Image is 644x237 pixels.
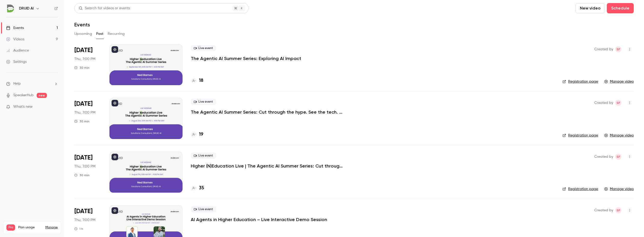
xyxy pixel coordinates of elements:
span: SF [617,100,620,106]
a: Manage video [604,186,634,192]
img: DRUID AI [6,4,15,13]
a: AI Agents in Higher Education – Live Interactive Demo Session [191,216,327,223]
button: Recurring [108,30,125,38]
a: SpeakerHub [13,93,34,98]
button: Schedule [607,3,634,13]
a: 18 [191,77,203,84]
span: Silvia Feleaga [615,100,621,106]
div: Events [6,25,24,31]
button: New video [576,3,605,13]
a: Registration page [562,133,598,138]
span: Live event [191,99,216,105]
span: [DATE] [74,100,93,108]
div: Videos [6,37,24,42]
div: 1 h [74,227,83,231]
span: Created by [594,207,613,213]
span: Thu, 7:00 PM [74,56,95,62]
span: Thu, 7:00 PM [74,218,95,223]
span: [DATE] [74,154,93,162]
div: 30 min [74,173,89,177]
a: Manage [45,225,58,230]
span: Live event [191,45,216,51]
a: Higher (N)Education Live | The Agentic AI Summer Series: Cut through the hype. See the tech. Ask ... [191,163,345,169]
a: 35 [191,185,204,192]
span: Silvia Feleaga [615,207,621,213]
div: Settings [6,59,27,64]
span: [DATE] [74,46,93,54]
h6: DRUID AI [19,6,34,11]
span: Created by [594,46,613,52]
span: [DATE] [74,207,93,215]
div: Aug 7 Thu, 9:00 AM (America/Los Angeles) [74,152,101,193]
h4: 18 [199,77,203,84]
div: 30 min [74,66,89,70]
span: Pro [6,224,15,231]
div: Aug 21 Thu, 9:00 AM (America/Los Angeles) [74,98,101,139]
li: help-dropdown-opener [6,81,58,86]
div: Search for videos or events [79,6,130,11]
a: Manage video [604,79,634,84]
div: Sep 4 Thu, 9:00 AM (America/Los Angeles) [74,44,101,85]
a: Registration page [562,79,598,84]
a: Registration page [562,186,598,192]
a: 19 [191,131,203,138]
span: Silvia Feleaga [615,154,621,160]
span: new [37,93,47,98]
span: SF [617,154,620,160]
button: Upcoming [74,30,92,38]
button: Past [96,30,104,38]
h4: 35 [199,185,204,192]
div: 30 min [74,119,89,123]
h1: Events [74,22,90,28]
span: Thu, 7:00 PM [74,164,95,169]
a: The Agentic AI Summer Series: Exploring AI Impact [191,55,301,62]
span: Help [13,81,21,86]
span: Silvia Feleaga [615,46,621,52]
div: Audience [6,48,29,53]
a: Manage video [604,133,634,138]
span: Plan usage [18,225,42,230]
a: The Agentic AI Summer Series: Cut through the hype. See the tech. Ask your questions. Repeat. [191,109,345,115]
span: Created by [594,100,613,106]
span: Thu, 7:00 PM [74,110,95,115]
span: SF [617,46,620,52]
span: Live event [191,206,216,212]
span: SF [617,207,620,213]
h4: 19 [199,131,203,138]
span: Created by [594,154,613,160]
span: What's new [13,104,33,110]
span: Live event [191,153,216,159]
